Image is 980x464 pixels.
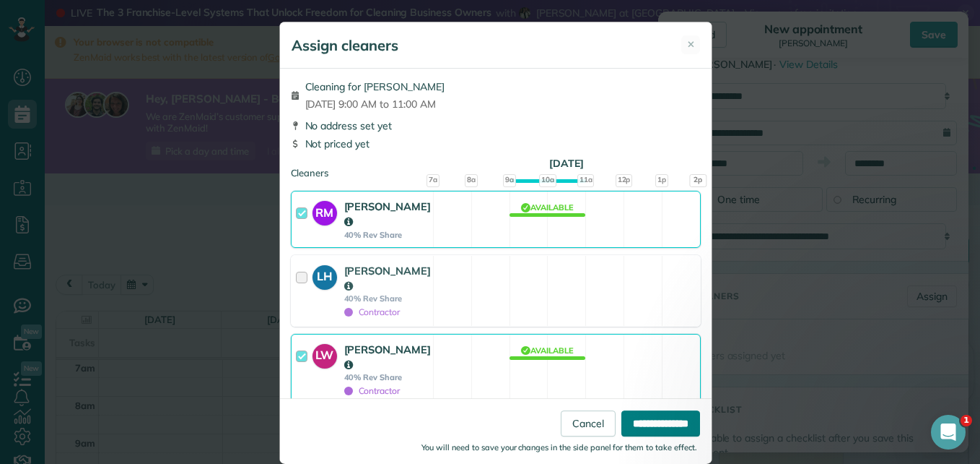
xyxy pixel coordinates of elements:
p: Run your business like a Pro, [PERSON_NAME] [47,27,265,42]
strong: [PERSON_NAME] [344,264,432,293]
strong: 40% Rev Share [344,230,432,240]
div: Not priced yet [291,137,701,151]
iframe: Intercom live chat [931,415,966,450]
span: ✕ [687,38,695,51]
strong: 40% Rev Share [344,293,432,304]
p: • [87,42,92,57]
p: About 10 minutes [95,42,185,57]
div: checklist notification from Amar Ghose, 8w ago. Run your business like a Pro, Rachel, 0 of 9 task... [6,17,283,78]
strong: [PERSON_NAME] [344,343,432,371]
span: [DATE] 9:00 AM to 11:00 AM [305,97,445,111]
span: 1 [961,415,972,426]
strong: LW [312,344,337,364]
span: Contractor [344,385,401,396]
strong: RM [312,201,337,221]
strong: LH [312,265,337,285]
a: Cancel [561,411,616,437]
strong: [PERSON_NAME] [344,199,432,228]
img: Profile image for Amar [17,30,40,53]
h5: Assign cleaners [292,35,398,56]
div: Cleaners [291,166,701,171]
div: No address set yet [291,119,701,133]
p: 9 steps [47,42,84,57]
div: Checklist progress: 0 of 9 tasks completed [47,42,265,69]
small: You will need to save your changes in the side panel for them to take effect. [421,442,697,452]
strong: 40% Rev Share [344,372,432,382]
span: Cleaning for [PERSON_NAME] [305,80,445,94]
span: Contractor [344,306,401,317]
